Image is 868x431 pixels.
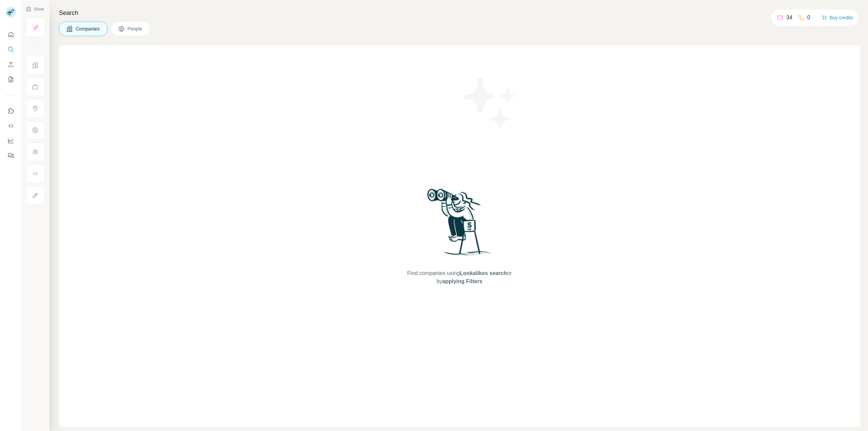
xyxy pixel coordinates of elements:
span: applying Filters [442,278,482,284]
p: 0 [807,14,810,22]
button: Search [5,43,16,56]
button: Show [21,4,49,14]
p: 34 [786,14,792,22]
span: Find companies using or by [405,269,514,286]
button: Use Surfe on LinkedIn [5,105,16,117]
button: Feedback [5,150,16,162]
span: People [127,25,143,32]
button: Quick start [5,28,16,41]
button: Enrich CSV [5,58,16,71]
button: My lists [5,73,16,85]
button: Buy credits [822,13,853,22]
h4: Search [59,8,860,18]
img: Surfe Illustration - Woman searching with binoculars [424,187,495,262]
span: Lookalikes search [460,270,507,276]
button: Dashboard [5,135,16,147]
img: Surfe Illustration - Stars [459,73,520,134]
button: Use Surfe API [5,120,16,132]
span: Companies [76,25,100,32]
